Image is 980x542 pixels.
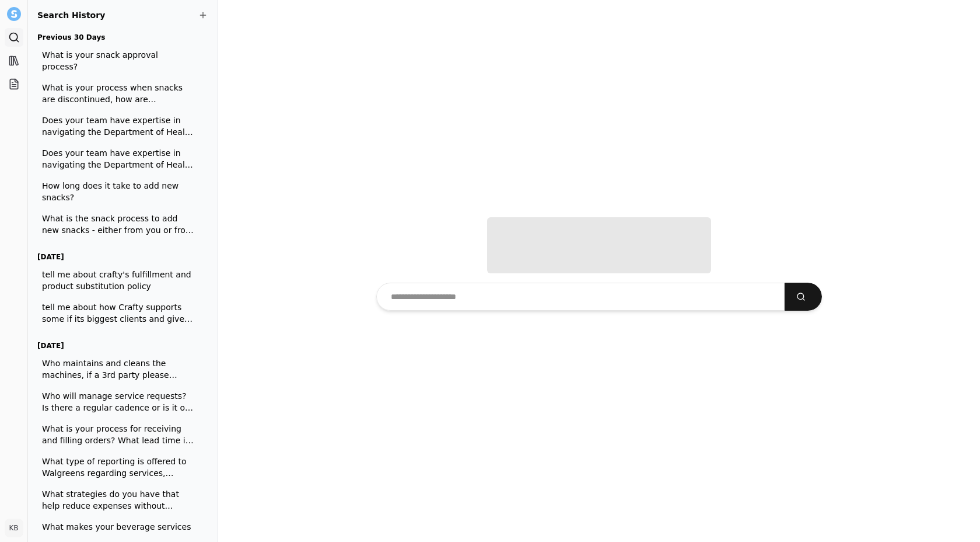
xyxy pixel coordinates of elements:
[42,423,194,446] span: What is your process for receiving and filling orders? What lead time is needed? What systems are...
[42,301,194,325] span: tell me about how Crafty supports some if its biggest clients and give examples
[5,75,23,93] a: Projects
[7,7,21,21] img: Settle
[5,5,23,23] button: Settle
[5,28,23,47] a: Search
[42,390,194,414] span: Who will manage service requests? Is there a regular cadence or is it on an as needed basis?
[42,488,194,512] span: What strategies do you have that help reduce expenses without impacting employee satisfaction?
[42,456,194,479] span: What type of reporting is offered to Walgreens regarding services, consumption and issues? How of...
[42,82,194,105] span: What is your process when snacks are discontinued, how are replacements selected?
[42,213,194,236] span: What is the snack process to add new snacks - either from you or from Roku
[42,357,194,381] span: Who maintains and cleans the machines, if a 3rd party please provide their information?
[5,519,23,537] button: KB
[42,269,194,292] span: tell me about crafty's fulfillment and product substitution policy
[5,51,23,70] a: Library
[42,180,194,203] span: How long does it take to add new snacks?
[37,250,199,264] h3: [DATE]
[37,339,199,353] h3: [DATE]
[42,49,194,72] span: What is your snack approval process?
[42,114,194,138] span: Does your team have expertise in navigating the Department of Health permitting process, as it re...
[37,9,208,21] h2: Search History
[37,30,199,44] h3: Previous 30 Days
[42,147,194,171] span: Does your team have expertise in navigating the Department of Health permitting process, as it re...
